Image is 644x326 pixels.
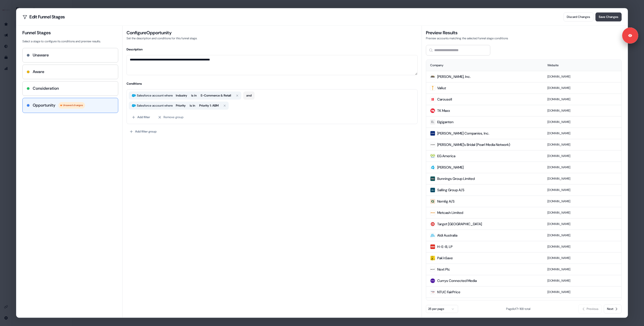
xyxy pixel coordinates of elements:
h2: Edit Funnel Stages [22,14,65,19]
button: Priority 1: ABM [197,103,221,109]
button: Add filter group [127,127,159,136]
p: [DOMAIN_NAME] [547,289,617,295]
h4: Conditions [127,81,418,86]
span: Next Plc [437,267,450,272]
button: Next [604,305,622,314]
span: [PERSON_NAME] [437,165,464,170]
div: Website [547,63,617,68]
span: [PERSON_NAME], Inc. [437,74,471,79]
p: [DOMAIN_NAME] [547,199,617,204]
button: Remove group [155,113,186,122]
span: [PERSON_NAME] Companies, Inc. [437,131,489,136]
h3: Configure Opportunity [127,30,418,36]
span: Priority [176,103,186,108]
h4: Opportunity [33,102,55,108]
p: [DOMAIN_NAME] [547,278,617,283]
span: Carousell [437,97,452,102]
span: Nemlig A/S [437,199,455,204]
p: [DOMAIN_NAME] [547,267,617,272]
p: Preview accounts matching the selected funnel stage conditions [426,36,622,41]
p: [DOMAIN_NAME] [547,176,617,181]
span: NTUC FairPrice [437,289,460,295]
span: Target [GEOGRAPHIC_DATA] [437,221,482,226]
p: [DOMAIN_NAME] [547,119,617,124]
button: and [243,91,255,100]
p: [DOMAIN_NAME] [547,108,617,113]
h4: Consideration [33,85,59,91]
p: [DOMAIN_NAME] [547,244,617,249]
span: Valiuz [437,85,446,90]
p: [DOMAIN_NAME] [547,187,617,192]
span: Pak'nSave [437,255,453,260]
p: [DOMAIN_NAME] [547,255,617,260]
h4: Unaware [33,52,49,58]
span: Salesforce account where [136,93,174,98]
p: [DOMAIN_NAME] [547,131,617,136]
span: EG America [437,153,455,158]
span: Next [607,307,613,312]
span: H-E-B, LP [437,244,453,249]
p: [DOMAIN_NAME] [547,233,617,238]
span: Metcash Limited [437,210,463,215]
div: Company [430,63,539,68]
p: [DOMAIN_NAME] [547,142,617,147]
span: Currys Connected Media [437,278,477,283]
p: [DOMAIN_NAME] [547,210,617,215]
span: Aldi Australia [437,233,457,238]
p: [DOMAIN_NAME] [547,153,617,158]
p: [DOMAIN_NAME] [547,165,617,170]
div: EL [431,119,434,124]
span: Unsaved changes [63,103,83,108]
p: Select a stage to configure its conditions and preview results. [22,39,118,44]
button: Add filter [129,113,153,122]
span: Salesforce account where [136,103,174,108]
span: [PERSON_NAME]'s Bridal (Pearl Media Network) [437,142,510,147]
span: Salling Group A/S [437,187,464,192]
button: Discard Changes [563,12,593,21]
p: [DOMAIN_NAME] [547,97,617,102]
button: E-Commerce & Retail [199,92,233,99]
span: Elgiganten [437,119,454,124]
h4: Description [127,47,418,52]
span: Page 1 of 7 • 168 total [506,307,530,311]
h4: Aware [33,69,44,75]
p: [DOMAIN_NAME] [547,85,617,90]
p: [DOMAIN_NAME] [547,221,617,226]
h3: Funnel Stages [22,30,118,36]
p: [DOMAIN_NAME] [547,74,617,79]
button: Save Changes [595,12,622,21]
span: Industry [176,93,187,98]
p: Set the description and conditions for this funnel stage. [127,36,418,41]
span: Bunnings Group Limited [437,176,475,181]
h3: Preview Results [426,30,622,36]
span: TK Maxx [437,108,450,113]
